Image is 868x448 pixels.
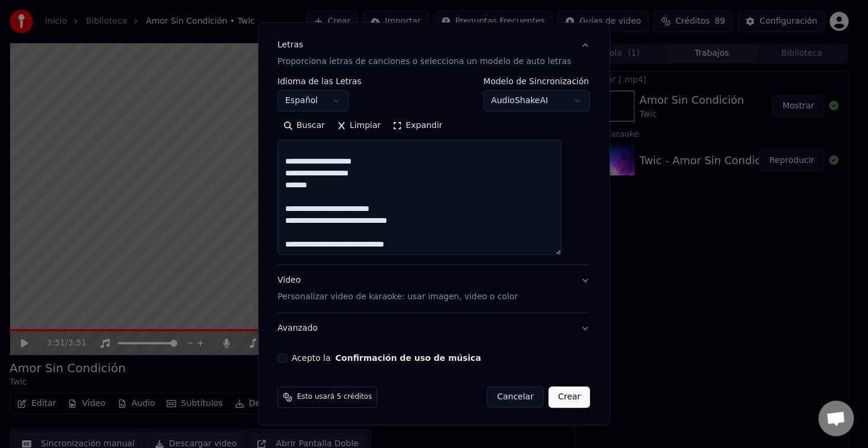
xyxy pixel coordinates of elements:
[277,116,331,135] button: Buscar
[336,354,481,362] button: Acepto la
[387,116,449,135] button: Expandir
[331,116,387,135] button: Limpiar
[277,30,590,77] button: LetrasProporciona letras de canciones o selecciona un modelo de auto letras
[277,291,518,303] p: Personalizar video de karaoke: usar imagen, video o color
[277,56,571,68] p: Proporciona letras de canciones o selecciona un modelo de auto letras
[548,386,590,408] button: Crear
[277,313,590,344] button: Avanzado
[484,77,591,85] label: Modelo de Sincronización
[277,77,362,85] label: Idioma de las Letras
[297,392,372,402] span: Esto usará 5 créditos
[277,274,518,303] div: Video
[277,39,303,51] div: Letras
[277,265,590,312] button: VideoPersonalizar video de karaoke: usar imagen, video o color
[277,77,590,264] div: LetrasProporciona letras de canciones o selecciona un modelo de auto letras
[487,386,544,408] button: Cancelar
[292,354,481,362] label: Acepto la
